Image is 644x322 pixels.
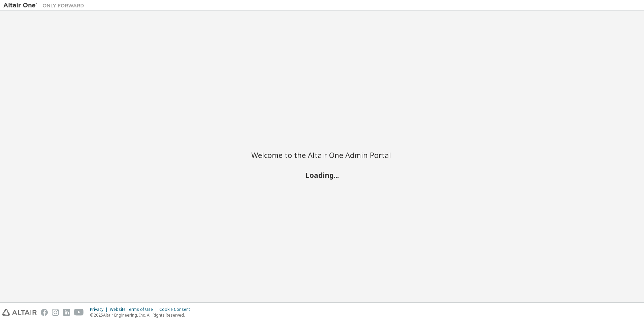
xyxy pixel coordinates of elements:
[2,309,37,316] img: altair_logo.svg
[110,307,159,312] div: Website Terms of Use
[3,2,88,9] img: Altair One
[41,309,48,316] img: facebook.svg
[63,309,70,316] img: linkedin.svg
[74,309,84,316] img: youtube.svg
[52,309,59,316] img: instagram.svg
[251,150,393,160] h2: Welcome to the Altair One Admin Portal
[90,307,110,312] div: Privacy
[251,171,393,180] h2: Loading...
[159,307,194,312] div: Cookie Consent
[90,312,194,318] p: © 2025 Altair Engineering, Inc. All Rights Reserved.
